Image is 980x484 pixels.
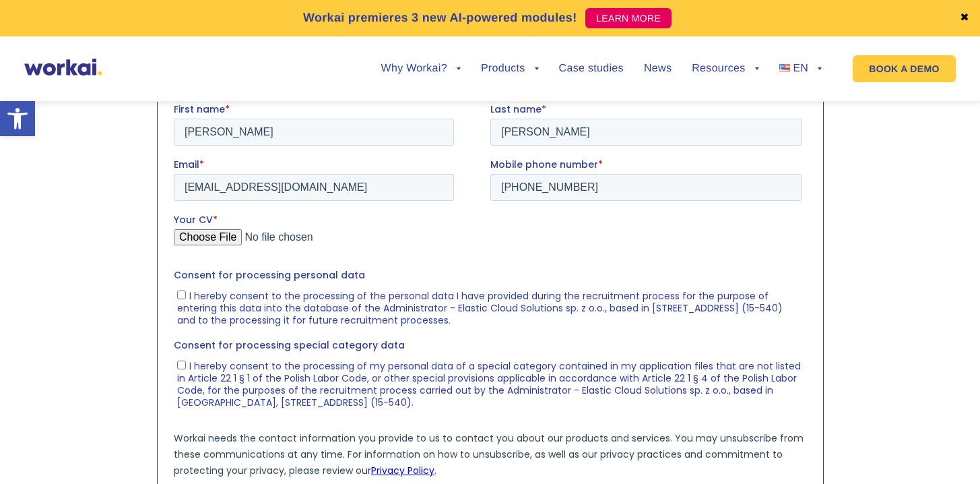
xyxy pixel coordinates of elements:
[197,361,261,375] a: Privacy Policy
[559,63,624,74] a: Case studies
[793,63,808,74] span: EN
[303,9,577,27] p: Workai premieres 3 new AI-powered modules!
[692,63,758,74] a: Resources
[853,55,955,82] a: BOOK A DEMO
[481,63,539,74] a: Products
[960,13,969,24] a: ✖
[585,8,672,28] a: LEARN MORE
[644,63,672,74] a: News
[381,63,461,74] a: Why Workai?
